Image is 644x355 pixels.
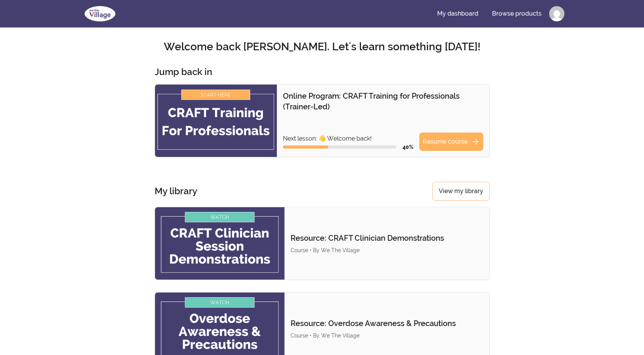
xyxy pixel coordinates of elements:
h2: Welcome back [PERSON_NAME]. Let's learn something [DATE]! [80,40,564,54]
span: 40 % [403,144,413,150]
img: Product image for Online Program: CRAFT Training for Professionals (Trainer-Led) [155,85,277,157]
nav: Main [431,5,564,23]
a: Browse products [486,5,548,23]
p: Online Program: CRAFT Training for Professionals (Trainer-Led) [283,91,483,112]
a: My dashboard [431,5,484,23]
img: Profile image for Jody [549,6,564,21]
h3: My library [155,185,197,197]
div: Course progress [283,146,396,149]
a: View my library [432,182,490,201]
img: Product image for Resource: CRAFT Clinician Demonstrations [155,207,285,280]
div: Course • By We The Village [291,246,483,254]
p: Next lesson: 👋 Welcome back! [283,134,413,143]
h3: Jump back in [155,66,212,78]
span: arrow_forward [471,137,480,146]
a: Resume coursearrow_forward [419,133,483,151]
a: Product image for Resource: CRAFT Clinician DemonstrationsResource: CRAFT Clinician Demonstration... [155,207,490,280]
div: Course • By We The Village [291,332,483,339]
img: We The Village logo [80,5,120,23]
p: Resource: Overdose Awareness & Precautions [291,318,483,329]
p: Resource: CRAFT Clinician Demonstrations [291,233,483,243]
